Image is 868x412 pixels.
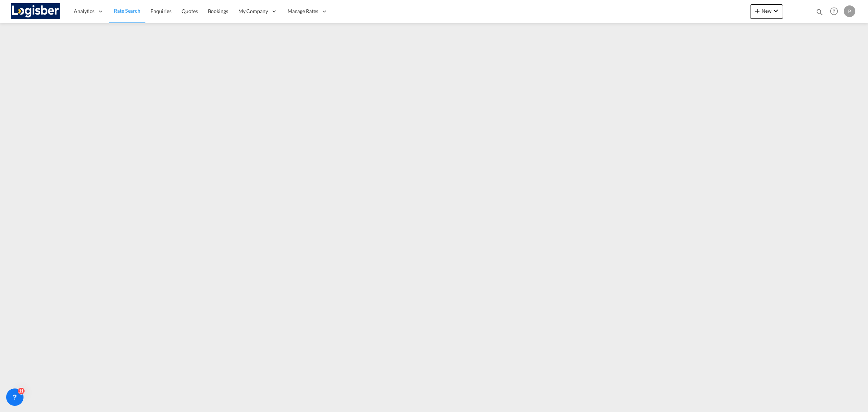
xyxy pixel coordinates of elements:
[208,8,228,14] span: Bookings
[771,7,780,15] md-icon: icon-chevron-down
[74,8,94,15] span: Analytics
[844,5,855,17] div: P
[753,7,762,15] md-icon: icon-plus 400-fg
[150,8,171,14] span: Enquiries
[750,4,783,19] button: icon-plus 400-fgNewicon-chevron-down
[11,3,60,20] img: d7a75e507efd11eebffa5922d020a472.png
[114,8,140,14] span: Rate Search
[816,8,824,19] div: icon-magnify
[828,5,840,17] span: Help
[753,8,780,14] span: New
[288,8,318,15] span: Manage Rates
[238,8,268,15] span: My Company
[828,5,844,18] div: Help
[182,8,197,14] span: Quotes
[816,8,824,16] md-icon: icon-magnify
